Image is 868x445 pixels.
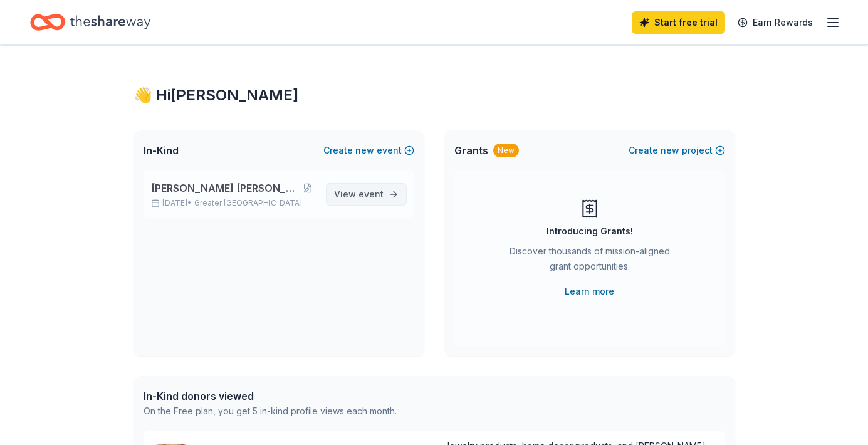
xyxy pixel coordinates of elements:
span: new [355,143,374,158]
a: Start free trial [632,11,725,34]
div: New [493,144,519,157]
a: Home [30,8,150,37]
span: Greater [GEOGRAPHIC_DATA] [194,198,302,208]
div: Discover thousands of mission-aligned grant opportunities. [505,244,675,279]
div: 👋 Hi [PERSON_NAME] [133,85,735,105]
span: new [661,143,679,158]
span: [PERSON_NAME] [PERSON_NAME] Family Reunion [151,181,301,196]
div: In-Kind donors viewed [144,389,397,404]
span: In-Kind [144,143,179,158]
div: On the Free plan, you get 5 in-kind profile views each month. [144,404,397,419]
span: Grants [454,143,488,158]
button: Createnewproject [629,143,725,158]
span: event [358,189,384,199]
button: Createnewevent [323,143,414,158]
span: View [334,187,384,202]
p: [DATE] • [151,198,316,208]
a: Earn Rewards [730,11,820,34]
div: Introducing Grants! [546,224,633,239]
a: View event [326,183,407,206]
a: Learn more [565,284,614,299]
